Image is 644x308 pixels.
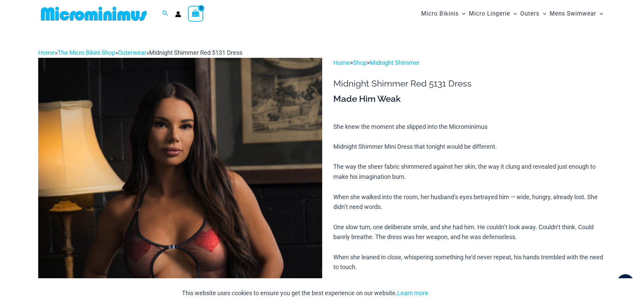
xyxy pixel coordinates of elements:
a: Home [38,49,55,56]
span: Menu Toggle [459,5,466,22]
span: Outers [520,5,540,22]
span: Midnight Shimmer Red 5131 Dress [149,49,242,56]
span: Menu Toggle [540,5,546,22]
span: Mens Swimwear [550,5,596,22]
nav: Site Navigation [419,2,606,25]
a: The Micro Bikini Shop [57,49,115,56]
span: Micro Bikinis [421,5,459,22]
h3: Made Him Weak [333,93,606,105]
button: Accept [433,285,462,301]
a: Micro LingerieMenu ToggleMenu Toggle [467,3,519,24]
a: Search icon link [162,9,168,18]
span: Menu Toggle [510,5,517,22]
a: Outerwear [118,49,146,56]
a: Midnight Shimmer [370,59,420,66]
img: MM SHOP LOGO FLAT [38,6,149,21]
h1: Midnight Shimmer Red 5131 Dress [333,78,606,89]
a: Learn more [397,289,428,297]
span: » » » [38,49,242,56]
p: This website uses cookies to ensure you get the best experience on our website. [182,288,428,298]
p: > > [333,58,606,68]
a: Shop [353,59,367,66]
a: Mens SwimwearMenu ToggleMenu Toggle [548,3,605,24]
a: Micro BikinisMenu ToggleMenu Toggle [420,3,467,24]
a: View Shopping Cart, empty [188,6,204,21]
a: Home [333,59,350,66]
span: Menu Toggle [596,5,603,22]
a: OutersMenu ToggleMenu Toggle [519,3,548,24]
a: Account icon link [175,11,181,17]
span: Micro Lingerie [469,5,510,22]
